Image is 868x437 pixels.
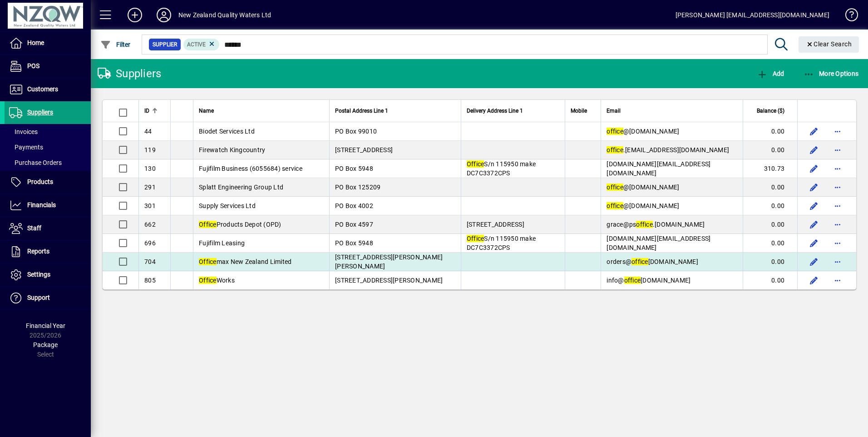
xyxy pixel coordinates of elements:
div: Email [607,106,737,116]
td: 0.00 [743,253,797,271]
span: Financial Year [26,322,65,329]
em: office [624,277,641,284]
button: Edit [807,143,821,157]
td: 0.00 [743,271,797,289]
span: Settings [27,271,50,278]
span: Works [199,277,235,284]
span: Payments [9,144,43,151]
span: PO Box 5948 [335,165,373,172]
span: Home [27,39,44,46]
button: Edit [807,161,821,176]
em: Office [467,235,484,242]
span: Delivery Address Line 1 [467,106,523,116]
a: Customers [5,78,91,101]
a: Home [5,32,91,55]
span: [STREET_ADDRESS][PERSON_NAME][PERSON_NAME] [335,253,443,270]
span: 119 [144,146,156,154]
span: Package [33,341,58,348]
span: PO Box 5948 [335,239,373,247]
span: Invoices [9,128,38,135]
em: Office [199,277,217,284]
span: [STREET_ADDRESS] [335,146,393,154]
span: Suppliers [27,109,53,116]
span: PO Box 4597 [335,221,373,228]
span: 130 [144,165,156,172]
span: Supply Services Ltd [199,202,256,209]
span: @[DOMAIN_NAME] [607,184,679,191]
span: Firewatch Kingcountry [199,146,265,154]
span: Email [607,106,621,116]
span: Support [27,294,50,301]
em: office [636,221,653,228]
td: 0.00 [743,215,797,234]
span: Mobile [571,106,587,116]
button: Edit [807,124,821,139]
a: Payments [5,139,91,155]
button: Edit [807,217,821,232]
span: Staff [27,224,41,232]
span: Fujifilm Leasing [199,239,245,247]
span: PO Box 125209 [335,184,380,191]
td: 0.00 [743,178,797,197]
span: Clear Search [806,40,852,48]
td: 0.00 [743,234,797,253]
td: 0.00 [743,122,797,141]
button: More options [830,124,845,139]
button: Edit [807,199,821,213]
button: Add [120,7,149,23]
div: Mobile [571,106,595,116]
span: @[DOMAIN_NAME] [607,202,679,209]
span: 696 [144,239,156,247]
button: Filter [98,36,133,53]
div: [PERSON_NAME] [EMAIL_ADDRESS][DOMAIN_NAME] [676,8,829,22]
span: Supplier [153,40,177,49]
td: 0.00 [743,197,797,215]
span: 301 [144,202,156,209]
span: S/n 115950 make DC7C3372CPS [467,160,536,177]
em: office [607,202,623,209]
span: ID [144,106,149,116]
span: max New Zealand Limited [199,258,291,265]
span: [DOMAIN_NAME][EMAIL_ADDRESS][DOMAIN_NAME] [607,235,710,251]
em: office [607,146,623,154]
button: Add [755,65,786,82]
a: Knowledge Base [838,2,857,31]
span: @[DOMAIN_NAME] [607,128,679,135]
button: More options [830,254,845,269]
button: More options [830,180,845,194]
span: S/n 115950 make DC7C3372CPS [467,235,536,251]
span: Postal Address Line 1 [335,106,388,116]
div: ID [144,106,165,116]
button: Edit [807,254,821,269]
button: More options [830,217,845,232]
span: Products Depot (OPD) [199,221,281,228]
span: 44 [144,128,152,135]
span: 704 [144,258,156,265]
span: 291 [144,184,156,191]
span: More Options [804,70,859,77]
span: Financials [27,201,56,209]
button: More options [830,161,845,176]
a: Financials [5,194,91,217]
td: 0.00 [743,141,797,159]
span: Name [199,106,214,116]
em: Office [199,221,217,228]
span: POS [27,62,39,70]
span: Customers [27,85,58,93]
em: office [631,258,648,265]
span: Products [27,178,53,185]
button: More options [830,236,845,250]
span: [DOMAIN_NAME][EMAIL_ADDRESS][DOMAIN_NAME] [607,160,710,177]
span: Reports [27,248,49,255]
div: Suppliers [98,66,161,81]
span: info@ [DOMAIN_NAME] [607,277,690,284]
a: Reports [5,240,91,263]
span: Filter [100,41,131,48]
em: office [607,128,623,135]
em: Office [199,258,217,265]
button: More options [830,199,845,213]
a: Products [5,171,91,194]
button: More Options [801,65,861,82]
button: Edit [807,180,821,194]
span: 805 [144,277,156,284]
